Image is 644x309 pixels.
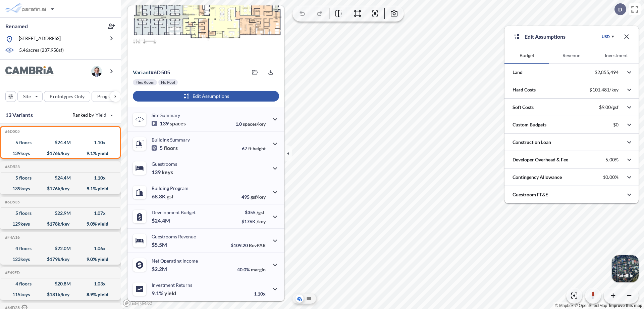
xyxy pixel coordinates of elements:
[152,258,198,264] p: Net Operating Income
[67,110,117,120] button: Ranked by Yield
[162,169,173,176] span: keys
[23,93,31,100] p: Site
[152,145,178,151] p: 5
[4,270,20,275] h5: Click to copy the code
[257,209,264,215] span: /gsf
[4,235,20,240] h5: Click to copy the code
[241,219,266,224] p: $176K
[612,255,639,282] button: Switcher ImageSatellite
[152,266,168,272] p: $2.2M
[231,242,266,248] p: $109.20
[254,291,266,297] p: 1.10x
[296,295,304,303] button: Aerial View
[525,33,566,41] p: Edit Assumptions
[152,209,196,215] p: Development Budget
[5,111,33,119] p: 13 Variants
[92,91,128,102] button: Program
[133,91,279,102] button: Edit Assumptions
[133,69,170,76] p: # 6d505
[603,174,619,180] p: 10.00%
[152,169,173,176] p: 139
[19,35,61,43] p: [STREET_ADDRESS]
[253,146,266,151] span: height
[152,193,174,200] p: 68.8K
[251,267,266,272] span: margin
[242,146,266,151] p: 67
[513,156,568,163] p: Developer Overhead & Fee
[4,200,20,204] h5: Click to copy the code
[595,69,619,75] p: $2,855,494
[152,282,192,288] p: Investment Returns
[152,241,168,248] p: $5.5M
[549,47,594,64] button: Revenue
[97,93,116,100] p: Program
[123,299,152,307] a: Mapbox homepage
[602,34,610,39] div: USD
[243,121,266,127] span: spaces/key
[513,69,523,76] p: Land
[589,87,619,93] p: $101,481/key
[241,209,266,215] p: $355
[513,121,546,128] p: Custom Budgets
[152,185,189,191] p: Building Program
[152,217,171,224] p: $24.4M
[164,145,178,151] span: floors
[575,303,607,308] a: OpenStreetMap
[4,129,20,134] h5: Click to copy the code
[612,255,639,282] img: Switcher Image
[19,47,64,54] p: 5.46 acres ( 237,958 sf)
[513,86,536,93] p: Hard Costs
[513,174,562,181] p: Contingency Allowance
[136,80,154,85] p: Flex Room
[96,112,107,118] span: Yield
[5,66,54,77] img: BrandImage
[605,157,619,163] p: 5.00%
[152,161,177,167] p: Guestrooms
[152,112,180,118] p: Site Summary
[248,146,252,151] span: ft
[237,267,266,272] p: 40.0%
[504,47,549,64] button: Budget
[555,303,574,308] a: Mapbox
[618,6,622,12] p: D
[594,47,639,64] button: Investment
[4,164,20,169] h5: Click to copy the code
[305,295,313,303] button: Site Plan
[133,69,151,75] span: Variant
[609,303,642,308] a: Improve this map
[5,23,28,30] p: Renamed
[152,137,190,143] p: Building Summary
[599,104,619,110] p: $9.00/gsf
[152,120,186,127] p: 139
[161,80,175,85] p: No Pool
[235,121,266,127] p: 1.0
[164,290,176,297] span: yield
[170,120,186,127] span: spaces
[17,91,43,102] button: Site
[152,234,196,239] p: Guestrooms Revenue
[152,290,176,297] p: 9.1%
[513,104,534,111] p: Soft Costs
[613,122,619,128] p: $0
[241,194,266,200] p: 495
[249,242,266,248] span: RevPAR
[513,139,551,146] p: Construction Loan
[50,93,85,100] p: Prototypes Only
[91,66,102,77] img: user logo
[513,191,548,198] p: Guestroom FF&E
[44,91,90,102] button: Prototypes Only
[617,273,633,278] p: Satellite
[167,193,174,200] span: gsf
[257,219,266,224] span: /key
[251,194,266,200] span: gsf/key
